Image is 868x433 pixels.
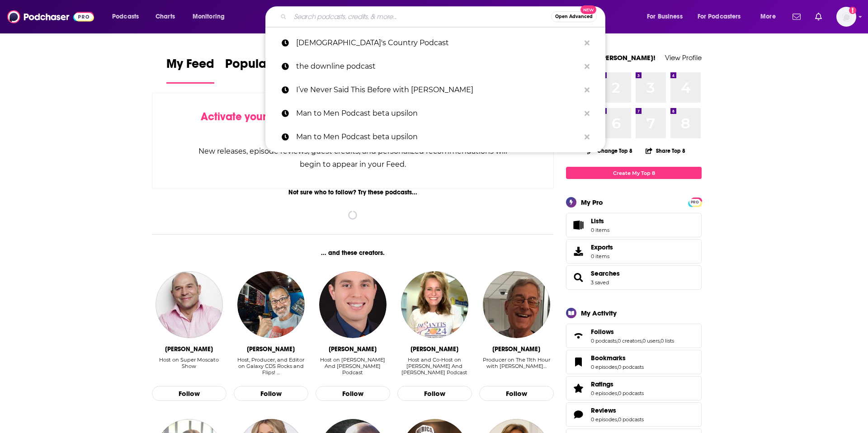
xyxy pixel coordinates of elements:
a: Bookmarks [569,356,587,368]
div: My Activity [581,309,617,317]
a: Bookmarks [591,354,644,362]
p: God's Country Podcast [296,31,580,55]
div: Producer on The 11th Hour with [PERSON_NAME]… [479,357,554,369]
span: Charts [156,10,175,23]
button: open menu [754,9,787,24]
a: Lists [566,213,702,237]
a: 0 podcasts [618,364,644,370]
button: Show profile menu [836,7,856,27]
a: Ratings [591,380,644,388]
a: [DEMOGRAPHIC_DATA]'s Country Podcast [265,31,605,55]
a: Reviews [591,406,644,414]
div: Rob Kendall [329,345,377,353]
div: Ryan Shoemaker [247,345,295,353]
button: Change Top 8 [582,145,638,156]
a: 0 podcasts [618,390,644,396]
div: Producer on The 11th Hour with Stephanie… [479,357,554,376]
span: , [617,416,618,423]
button: open menu [692,9,754,24]
span: More [760,10,776,23]
span: 0 items [591,227,609,233]
a: Reviews [569,408,587,421]
a: 0 podcasts [618,416,644,423]
span: PRO [689,199,700,206]
img: Vincent Moscato [156,271,222,338]
a: 0 lists [660,338,674,344]
a: 0 episodes [591,390,617,396]
div: Search podcasts, credits, & more... [274,6,614,27]
img: User Profile [836,7,856,27]
div: ... and these creators. [152,249,554,257]
span: Lists [569,219,587,231]
a: 0 podcasts [591,338,617,344]
p: the downline podcast [296,55,580,78]
button: Follow [152,386,226,401]
div: Host, Producer, and Editor on Galaxy CDS Rocks and Flips! … [234,357,308,376]
a: Charts [150,9,180,24]
span: Exports [591,243,613,251]
img: Rob Kendall [319,271,386,338]
div: Vincent Moscato [165,345,213,353]
button: Follow [479,386,554,401]
a: 0 episodes [591,416,617,423]
span: For Business [647,10,683,23]
span: New [580,5,597,14]
a: My Feed [166,56,214,84]
button: Open AdvancedNew [551,11,597,22]
span: Podcasts [112,10,139,23]
a: 0 users [642,338,660,344]
a: Eric Greenberg [483,271,550,338]
a: Show notifications dropdown [811,9,826,24]
div: by following Podcasts, Creators, Lists, and other Users! [198,110,508,136]
img: Miriam Weaver [401,271,468,338]
span: , [660,338,660,344]
a: Show notifications dropdown [789,9,804,24]
span: 0 items [591,253,613,259]
span: Lists [591,217,609,225]
img: Podchaser - Follow, Share and Rate Podcasts [7,8,94,25]
a: Exports [566,239,702,264]
span: Ratings [566,376,702,400]
span: Searches [591,269,620,278]
div: Miriam Weaver [410,345,458,353]
button: Share Top 8 [645,142,686,160]
a: the downline podcast [265,55,605,78]
button: open menu [106,9,151,24]
span: , [642,338,642,344]
button: Follow [397,386,472,401]
span: Popular Feed [225,56,302,77]
a: 3 saved [591,279,609,286]
span: , [617,338,618,344]
span: , [617,390,618,396]
a: Man to Men Podcast beta upsilon [265,102,605,125]
a: 0 creators [618,338,642,344]
span: Activate your Feed [201,110,293,123]
a: I’ve Never Said This Before with [PERSON_NAME] [265,78,605,102]
a: Popular Feed [225,56,302,84]
a: Follows [591,328,674,336]
span: Reviews [591,406,616,414]
div: Host on [PERSON_NAME] And [PERSON_NAME] Podcast [316,357,390,376]
a: Follows [569,329,587,342]
a: Ratings [569,382,587,395]
a: Searches [569,271,587,284]
a: Ryan Shoemaker [237,271,304,338]
a: View Profile [665,53,702,62]
button: open menu [186,9,236,24]
a: 0 episodes [591,364,617,370]
span: Ratings [591,380,613,388]
p: Man to Men Podcast beta upsilon [296,102,580,125]
button: Follow [234,386,308,401]
span: My Feed [166,56,214,77]
a: PRO [689,198,700,205]
p: Man to Men Podcast beta upsilon [296,125,580,149]
input: Search podcasts, credits, & more... [290,9,551,24]
div: Host and Co-Host on [PERSON_NAME] And [PERSON_NAME] Podcast [397,357,472,376]
span: Searches [566,265,702,290]
a: Welcome [PERSON_NAME]! [566,53,656,62]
